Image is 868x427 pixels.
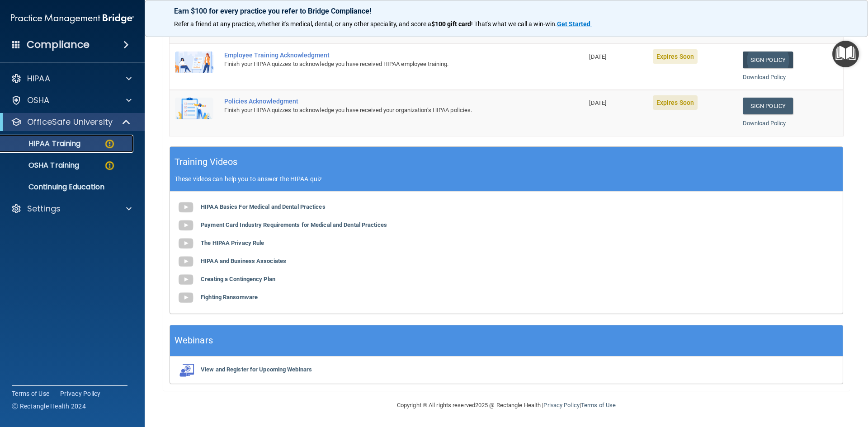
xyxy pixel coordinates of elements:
b: Fighting Ransomware [201,294,258,300]
img: gray_youtube_icon.38fcd6cc.png [177,216,195,235]
b: The HIPAA Privacy Rule [201,239,264,246]
p: OSHA Training [6,161,79,170]
span: [DATE] [589,53,606,60]
img: gray_youtube_icon.38fcd6cc.png [177,289,195,307]
span: Expires Soon [653,95,698,110]
h5: Training Videos [175,154,238,170]
div: Finish your HIPAA quizzes to acknowledge you have received your organization’s HIPAA policies. [224,105,538,116]
a: Download Policy [743,74,786,80]
div: Policies Acknowledgment [224,98,538,105]
div: Copyright © All rights reserved 2025 @ Rectangle Health | | [341,391,671,420]
a: OSHA [11,95,132,106]
p: HIPAA [27,73,50,84]
a: Privacy Policy [60,389,101,398]
a: Terms of Use [581,402,616,408]
img: gray_youtube_icon.38fcd6cc.png [177,271,195,289]
img: gray_youtube_icon.38fcd6cc.png [177,198,195,216]
div: Employee Training Acknowledgment [224,52,538,59]
a: HIPAA [11,73,132,84]
a: Settings [11,203,132,214]
a: Download Policy [743,120,786,127]
button: Open Resource Center [832,41,859,67]
b: HIPAA and Business Associates [201,258,286,264]
h5: Webinars [175,333,213,348]
span: Expires Soon [653,49,698,64]
b: Creating a Contingency Plan [201,276,275,282]
p: Settings [27,203,61,214]
a: Sign Policy [743,52,793,68]
p: OSHA [27,95,50,106]
p: These videos can help you to answer the HIPAA quiz [175,175,838,183]
img: PMB logo [11,9,134,28]
p: OfficeSafe University [27,117,113,127]
p: HIPAA Training [6,139,80,148]
img: webinarIcon.c7ebbf15.png [177,363,195,377]
a: Privacy Policy [543,402,579,408]
a: OfficeSafe University [11,117,131,127]
img: warning-circle.0cc9ac19.png [104,160,115,171]
img: gray_youtube_icon.38fcd6cc.png [177,253,195,271]
a: Get Started [557,20,592,28]
a: Sign Policy [743,98,793,114]
strong: $100 gift card [431,20,471,28]
strong: Get Started [557,20,590,28]
span: Refer a friend at any practice, whether it's medical, dental, or any other speciality, and score a [174,20,431,28]
b: View and Register for Upcoming Webinars [201,366,312,373]
span: [DATE] [589,99,606,106]
img: gray_youtube_icon.38fcd6cc.png [177,235,195,253]
div: Finish your HIPAA quizzes to acknowledge you have received HIPAA employee training. [224,59,538,70]
b: Payment Card Industry Requirements for Medical and Dental Practices [201,221,387,228]
span: Ⓒ Rectangle Health 2024 [12,402,86,411]
p: Continuing Education [6,183,129,192]
b: HIPAA Basics For Medical and Dental Practices [201,203,325,210]
p: Earn $100 for every practice you refer to Bridge Compliance! [174,7,839,15]
h4: Compliance [27,38,90,51]
span: ! That's what we call a win-win. [471,20,557,28]
img: warning-circle.0cc9ac19.png [104,138,115,150]
a: Terms of Use [12,389,49,398]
